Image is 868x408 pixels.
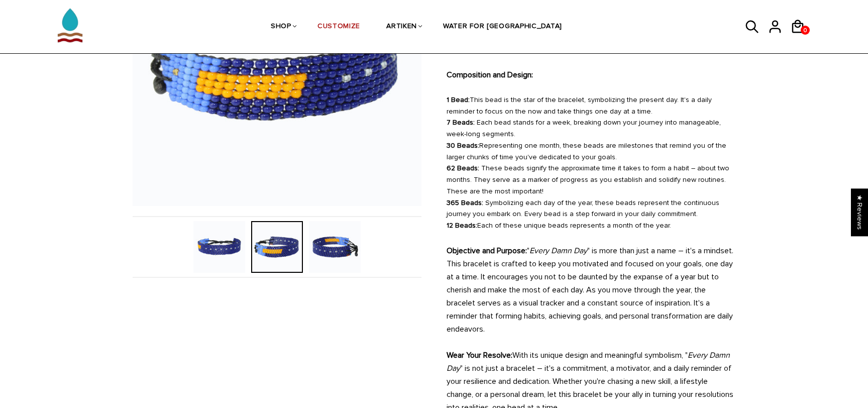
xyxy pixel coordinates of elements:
li: Each bead stands for a week, breaking down your journey into manageable, week-long segments. [447,117,735,140]
strong: Wear Your Resolve: [447,350,512,360]
strong: 1 Bead: [447,95,470,104]
li: Symbolizing each day of the year, these beads represent the continuous journey you embark on. Eve... [447,197,735,221]
a: WATER FOR [GEOGRAPHIC_DATA] [443,1,562,54]
strong: 30 Beads: [447,141,479,150]
a: ARTIKEN [386,1,417,54]
em: Every Damn Day [529,246,587,256]
a: CUSTOMIZE [317,1,360,54]
a: 0 [801,26,810,35]
strong: Objective and Purpose: [447,246,527,256]
span: 0 [801,24,810,37]
li: This bead is the star of the bracelet, symbolizing the present day. It's a daily reminder to focu... [447,94,735,118]
li: Each of these unique beads represents a month of the year. [447,220,735,232]
strong: Composition and Design: [447,70,533,80]
span: Representing one month, these beads are milestones that remind you of the larger chunks of time y... [447,141,726,161]
div: Click to open Judge.me floating reviews tab [851,188,868,236]
a: SHOP [271,1,291,54]
em: Every Damn Day [447,350,730,373]
strong: 12 Beads: [447,221,477,230]
img: Every Damn Day [309,221,361,273]
strong: 365 Beads: [447,198,483,207]
p: " " is more than just a name – it's a mindset. This bracelet is crafted to keep you motivated and... [447,244,735,336]
img: Handmade Beaded ArtiKen Every Damn Day Blue and Orange Bracelet [193,221,245,273]
strong: 7 Beads: [447,118,475,127]
strong: 62 Beads: [447,164,479,172]
li: These beads signify the approximate time it takes to form a habit – about two months. They serve ... [447,163,735,197]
